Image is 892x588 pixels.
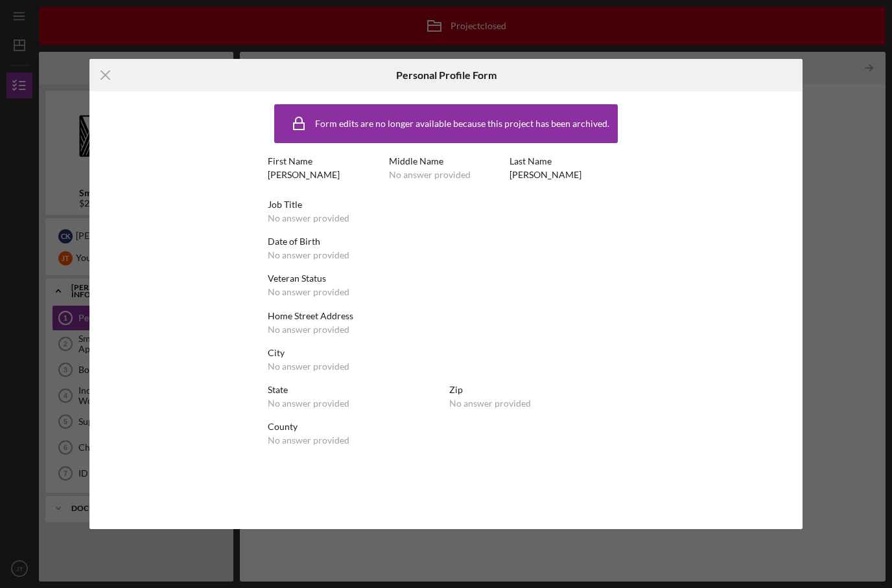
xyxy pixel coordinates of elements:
div: No answer provided [268,213,349,223]
div: No answer provided [449,398,531,409]
div: Last Name [510,156,624,166]
div: No answer provided [268,324,349,335]
div: Date of Birth [268,236,624,247]
div: Zip [449,385,624,395]
div: No answer provided [268,361,349,372]
div: No answer provided [268,287,349,297]
div: [PERSON_NAME] [510,170,581,180]
div: No answer provided [389,170,471,180]
div: County [268,422,624,432]
h6: Personal Profile Form [396,69,497,81]
div: State [268,385,443,395]
div: City [268,348,624,358]
div: First Name [268,156,382,166]
div: Form edits are no longer available because this project has been archived. [315,119,609,129]
div: Middle Name [389,156,504,166]
div: Job Title [268,199,624,210]
div: No answer provided [268,398,349,409]
div: Veteran Status [268,273,624,284]
div: [PERSON_NAME] [268,170,340,180]
div: No answer provided [268,435,349,446]
div: No answer provided [268,250,349,260]
div: Home Street Address [268,311,624,321]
